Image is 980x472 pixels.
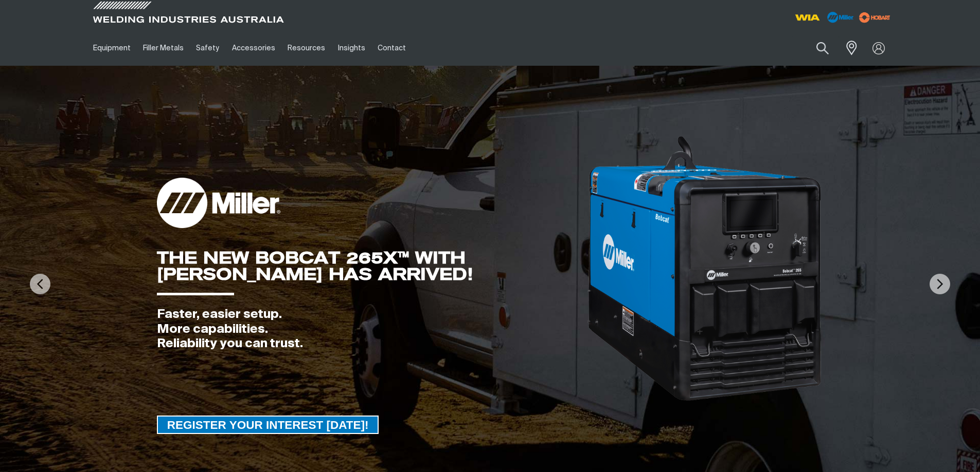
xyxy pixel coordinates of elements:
img: PrevArrow [30,274,50,294]
a: REGISTER YOUR INTEREST TODAY! [157,416,379,434]
a: Resources [281,30,331,66]
a: Contact [371,30,412,66]
a: Filler Metals [137,30,190,66]
a: Accessories [226,30,281,66]
input: Product name or item number... [792,36,840,60]
div: THE NEW BOBCAT 265X™ WITH [PERSON_NAME] HAS ARRIVED! [157,250,586,282]
a: Safety [190,30,225,66]
a: Equipment [87,30,137,66]
img: miller [856,10,894,25]
span: REGISTER YOUR INTEREST [DATE]! [158,416,378,434]
button: Search products [805,36,840,60]
div: Faster, easier setup. More capabilities. Reliability you can trust. [157,307,586,351]
nav: Main [87,30,692,66]
img: NextArrow [930,274,950,294]
a: Insights [331,30,371,66]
